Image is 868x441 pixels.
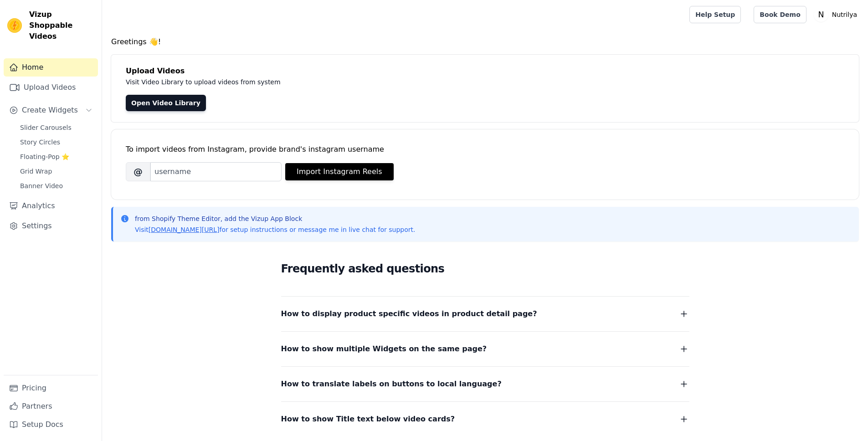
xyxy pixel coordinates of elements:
span: How to translate labels on buttons to local language? [281,378,502,390]
span: Grid Wrap [20,167,52,176]
span: Story Circles [20,138,60,147]
a: Book Demo [754,6,806,23]
a: Upload Videos [4,78,98,97]
img: Vizup [7,18,22,33]
a: Slider Carousels [15,121,98,134]
button: How to display product specific videos in product detail page? [281,308,689,320]
span: Create Widgets [22,105,78,116]
p: Visit for setup instructions or message me in live chat for support. [135,225,415,234]
a: Analytics [4,197,98,215]
a: Story Circles [15,136,98,149]
h2: Frequently asked questions [281,260,689,278]
a: Banner Video [15,179,98,192]
button: How to show Title text below video cards? [281,413,689,426]
p: Visit Video Library to upload videos from system [126,77,534,87]
button: Create Widgets [4,101,98,119]
h4: Greetings 👋! [111,36,859,47]
a: Grid Wrap [15,165,98,178]
span: Vizup Shoppable Videos [29,9,94,42]
p: from Shopify Theme Editor, add the Vizup App Block [135,214,415,223]
a: [DOMAIN_NAME][URL] [149,226,220,233]
a: Home [4,58,98,77]
span: @ [126,162,150,181]
a: Pricing [4,379,98,397]
a: Setup Docs [4,415,98,434]
span: Floating-Pop ⭐ [20,152,69,161]
a: Help Setup [689,6,741,23]
button: How to show multiple Widgets on the same page? [281,343,689,355]
text: N [818,10,824,19]
span: Slider Carousels [20,123,72,132]
a: Open Video Library [126,95,206,111]
a: Floating-Pop ⭐ [15,150,98,163]
button: How to translate labels on buttons to local language? [281,378,689,390]
span: How to display product specific videos in product detail page? [281,308,537,320]
p: Nutrilya [828,6,861,23]
a: Settings [4,217,98,235]
input: username [150,162,282,181]
span: How to show Title text below video cards? [281,413,455,426]
span: How to show multiple Widgets on the same page? [281,343,487,355]
button: N Nutrilya [814,6,861,23]
a: Partners [4,397,98,415]
h4: Upload Videos [126,66,844,77]
button: Import Instagram Reels [285,163,394,180]
span: Banner Video [20,181,63,190]
div: To import videos from Instagram, provide brand's instagram username [126,144,844,155]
